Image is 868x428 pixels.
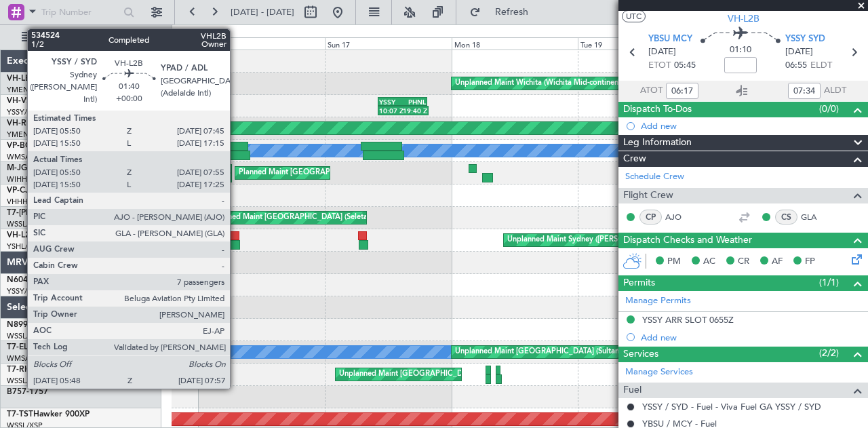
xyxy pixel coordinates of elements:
span: T7-ELLY [7,343,37,351]
button: UTC [622,10,646,22]
span: [DATE] [785,45,813,59]
div: Planned Maint [GEOGRAPHIC_DATA] (Seletar) [239,163,398,183]
div: Planned Maint [GEOGRAPHIC_DATA] (Seletar) [213,208,372,228]
div: Add new [641,120,861,132]
span: All Aircraft [35,33,143,42]
span: Dispatch Checks and Weather [623,233,752,248]
span: VH-RIU [7,119,35,128]
span: VH-VSK [7,97,37,105]
span: [DATE] - [DATE] [231,6,294,18]
a: WMSA/SZB [7,152,47,162]
div: Add new [641,332,861,343]
a: WIHH/HLP [7,174,44,184]
div: Sun 17 [325,37,451,50]
a: AJO [665,211,696,223]
span: Services [623,347,658,362]
button: Refresh [463,1,545,23]
button: All Aircraft [15,26,147,48]
div: Unplanned Maint Wichita (Wichita Mid-continent) [455,73,623,94]
span: 01:10 [730,43,751,57]
span: B757-1 [7,388,34,396]
input: --:-- [666,83,698,99]
div: YSSY ARR SLOT 0655Z [642,314,734,326]
div: PHNL [402,98,425,106]
span: ELDT [810,59,832,73]
span: Permits [623,275,655,291]
div: Unplanned Maint Sydney ([PERSON_NAME] Intl) [507,230,674,250]
span: Refresh [484,7,540,17]
input: Trip Number [41,2,119,22]
span: VP-CJR [7,187,35,195]
span: FP [805,255,815,269]
span: VH-L2B [728,12,759,26]
span: 05:45 [674,59,696,73]
span: VH-LEP [7,75,35,83]
a: VP-CJRG-650 [7,187,58,195]
span: [DATE] [648,45,676,59]
div: CS [775,210,797,225]
div: [DATE] [174,27,197,39]
input: --:-- [788,83,821,99]
a: VH-LEPGlobal 6000 [7,75,81,83]
span: M-JGVJ [7,164,37,172]
a: YSSY/SYD [7,107,41,117]
div: Unplanned Maint [GEOGRAPHIC_DATA] (Seletar) [339,364,508,385]
a: VH-L2BChallenger 604 [7,231,94,239]
a: WMSA/SZB [7,353,47,364]
div: 19:40 Z [403,106,427,115]
span: Flight Crew [623,188,673,203]
div: YSSY [379,98,402,106]
div: Tue 19 [578,37,704,50]
a: YMEN/MEB [7,85,48,95]
div: CP [639,210,662,225]
span: PM [667,255,681,269]
a: VP-BCYGlobal 5000 [7,142,82,150]
a: WSSL/XSP [7,219,43,229]
span: Dispatch To-Dos [623,102,692,117]
div: Sat 16 [199,37,325,50]
span: N604AU [7,276,40,284]
a: VH-RIUHawker 800XP [7,119,91,128]
span: ATOT [640,84,663,98]
div: Unplanned Maint [GEOGRAPHIC_DATA] (Sultan [PERSON_NAME] [PERSON_NAME] - Subang) [455,342,781,362]
span: AC [703,255,715,269]
a: Schedule Crew [625,170,684,184]
a: T7-RICGlobal 6000 [7,366,78,374]
span: (2/2) [819,346,839,360]
a: GLA [801,211,831,223]
a: B757-1757 [7,388,48,396]
a: VH-VSKGlobal Express XRS [7,97,111,105]
a: N604AUChallenger 604 [7,276,98,284]
a: N8998KGlobal 6000 [7,321,84,329]
span: T7-RIC [7,366,32,374]
a: Manage Services [625,366,693,379]
div: Mon 18 [452,37,578,50]
a: WSSL/XSP [7,331,43,341]
a: Manage Permits [625,294,691,308]
div: 10:07 Z [379,106,403,115]
a: YSSY / SYD - Fuel - Viva Fuel GA YSSY / SYD [642,401,821,412]
span: Crew [623,151,646,167]
span: VH-L2B [7,231,35,239]
span: YSSY SYD [785,33,825,46]
span: (0/0) [819,102,839,116]
a: T7-TSTHawker 900XP [7,410,90,419]
span: N8998K [7,321,38,329]
a: T7-ELLYG-550 [7,343,60,351]
a: YSHL/WOL [7,241,45,252]
span: YBSU MCY [648,33,692,46]
a: YMEN/MEB [7,130,48,140]
span: (1/1) [819,275,839,290]
span: 06:55 [785,59,807,73]
a: VHHH/HKG [7,197,47,207]
span: AF [772,255,783,269]
span: Fuel [623,383,642,398]
a: M-JGVJGlobal 5000 [7,164,83,172]
span: T7-TST [7,410,33,419]
span: T7-[PERSON_NAME] [7,209,85,217]
a: YSSY/SYD [7,286,41,296]
span: ETOT [648,59,671,73]
span: CR [738,255,749,269]
span: VP-BCY [7,142,36,150]
span: ALDT [824,84,846,98]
